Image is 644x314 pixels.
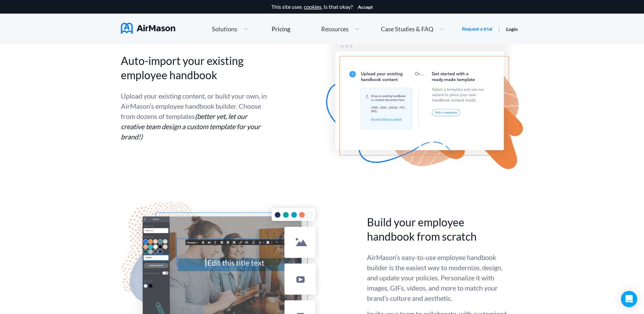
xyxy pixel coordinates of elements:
button: Accept cookies [358,4,373,10]
span: | [498,25,500,32]
img: AirMason Logo [121,23,175,34]
span: Case Studies & FAQ [381,26,433,32]
span: Solutions [212,26,237,32]
span: Resources [321,26,349,32]
a: cookies [304,4,321,10]
a: Pricing [272,23,290,35]
img: auto import [322,20,523,174]
p: AirMason’s easy-to-use employee handbook builder is the easiest way to modernize, design, and upd... [367,252,513,303]
div: Pricing [272,26,290,32]
a: Request a trial [462,25,492,32]
h2: Auto-import your existing employee handbook [121,54,267,82]
div: Open Intercom Messenger [621,291,637,307]
div: Upload your existing content, or build your own, in AirMason’s employee handbook builder. Choose ... [121,91,267,142]
a: Login [506,26,518,32]
span: (better yet, let our creative team design a custom template for your brand!) [121,112,260,141]
h2: Build your employee handbook from scratch [367,215,513,244]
